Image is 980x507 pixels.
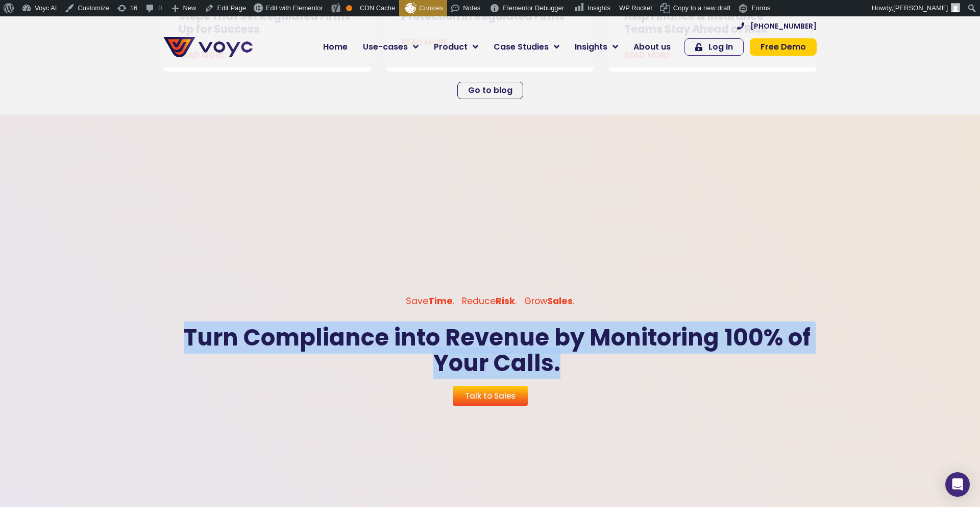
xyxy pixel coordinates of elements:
a: Case Studies [486,37,567,57]
a: About us [626,37,678,57]
a: [PHONE_NUMBER] [737,22,817,30]
span: Edit with Elementor [266,4,323,12]
div: OK [346,5,352,11]
img: voyc-full-logo [163,37,253,57]
a: Insights [567,37,626,57]
span: Log In [708,43,733,51]
span: [PERSON_NAME] [893,4,948,12]
span: [PHONE_NUMBER] [750,22,817,30]
span: Product [434,41,468,53]
a: Log In [684,38,744,56]
p: Save . Reduce . Grow . [158,294,822,308]
span: Go to blog [468,86,512,95]
a: Go to blog [457,82,523,99]
span: Case Studies [494,41,549,53]
a: Use-cases [355,37,426,57]
span: Insights [587,4,610,12]
a: Home [315,37,355,57]
span: Use-cases [363,41,408,53]
div: Open Intercom Messenger [945,472,970,497]
a: Free Demo [750,38,817,56]
span: Home [323,41,348,53]
b: Sales [547,295,573,307]
span: Free Demo [761,43,806,51]
span: About us [633,41,671,53]
span: Talk to Sales [465,392,516,400]
b: Risk [496,295,515,307]
a: Talk to Sales [453,386,528,406]
b: Time [428,295,453,307]
p: Turn Compliance into Revenue by Monitoring 100% of Your Calls. [158,325,836,376]
a: Product [426,37,486,57]
span: Insights [575,41,607,53]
